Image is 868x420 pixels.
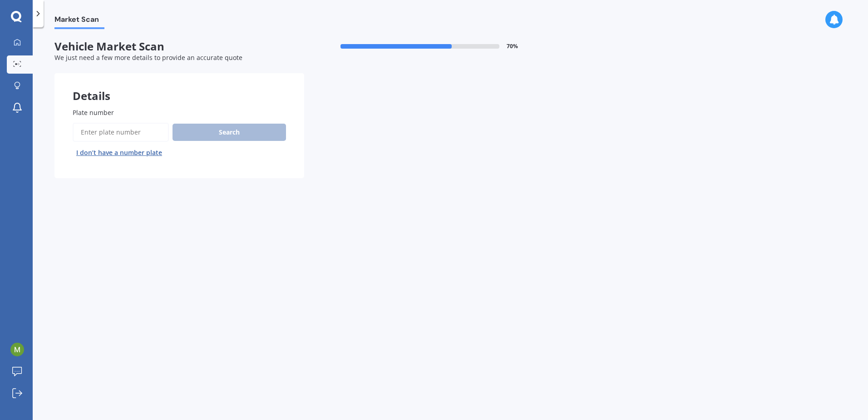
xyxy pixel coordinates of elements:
[54,73,304,100] div: Details
[73,145,166,160] button: I don’t have a number plate
[54,15,104,27] span: Market Scan
[73,108,114,117] span: Plate number
[54,40,304,53] span: Vehicle Market Scan
[54,53,242,62] span: We just need a few more details to provide an accurate quote
[10,343,24,356] img: ACg8ocIumDyFXMkev--ZfieEll1p6wqsKdT-cPa5uSZN4pU2ZF69pg=s96-c
[507,43,518,50] span: 70 %
[73,123,169,142] input: Enter plate number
